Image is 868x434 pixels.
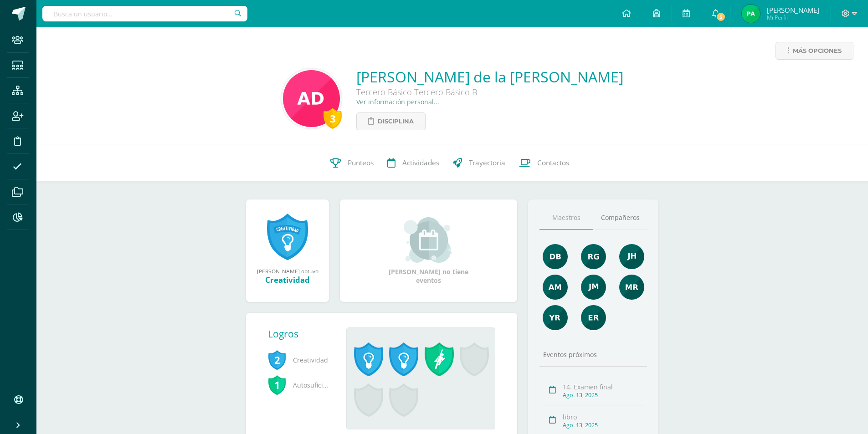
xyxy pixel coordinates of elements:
[402,158,439,168] span: Actividades
[268,349,286,370] span: 2
[469,158,505,168] span: Trayectoria
[255,275,320,285] div: Creatividad
[446,145,512,181] a: Trayectoria
[268,374,286,395] span: 1
[543,244,568,269] img: 92e8b7530cfa383477e969a429d96048.png
[378,113,414,130] span: Disciplina
[268,347,332,373] span: Creatividad
[619,244,644,269] img: 3dbe72ed89aa2680497b9915784f2ba9.png
[255,267,320,275] div: [PERSON_NAME] obtuvo
[563,421,644,429] div: Ago. 13, 2025
[42,6,247,21] input: Busca un usuario...
[776,42,853,60] a: Más opciones
[356,67,623,87] a: [PERSON_NAME] de la [PERSON_NAME]
[563,391,644,399] div: Ago. 13, 2025
[581,275,606,300] img: d63573055912b670afbd603c8ed2a4ef.png
[742,5,760,23] img: ea606af391f2c2e5188f5482682bdea3.png
[619,275,644,300] img: de7dd2f323d4d3ceecd6bfa9930379e0.png
[593,206,647,230] a: Compañeros
[581,305,606,330] img: 6ee8f939e44d4507d8a11da0a8fde545.png
[767,5,819,15] span: [PERSON_NAME]
[537,158,569,168] span: Contactos
[404,217,453,263] img: event_small.png
[380,145,446,181] a: Actividades
[268,373,332,398] span: Autosuficiencia
[543,275,568,300] img: b7c5ef9c2366ee6e8e33a2b1ce8f818e.png
[767,14,819,21] span: Mi Perfil
[283,70,340,127] img: f72d9726cc85deb68bbc755e167495f0.png
[543,305,568,330] img: a8d6c63c82814f34eb5d371db32433ce.png
[324,108,342,129] div: 3
[348,158,374,168] span: Punteos
[793,42,842,59] span: Más opciones
[356,87,623,97] div: Tercero Básico Tercero Básico B
[716,12,726,22] span: 5
[383,217,474,285] div: [PERSON_NAME] no tiene eventos
[512,145,576,181] a: Contactos
[563,413,644,421] div: libro
[563,383,644,391] div: 14. Examen final
[356,112,426,130] a: Disciplina
[324,145,380,181] a: Punteos
[539,206,593,230] a: Maestros
[581,244,606,269] img: c8ce501b50aba4663d5e9c1ec6345694.png
[356,97,439,106] a: Ver información personal...
[268,327,339,340] div: Logros
[539,350,647,359] div: Eventos próximos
